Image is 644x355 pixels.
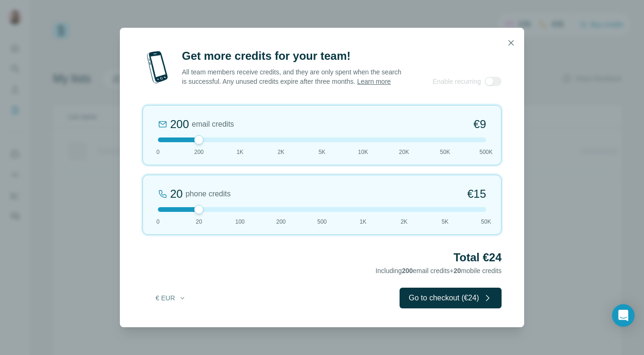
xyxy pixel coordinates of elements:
div: 200 [170,117,189,132]
span: 200 [194,148,204,156]
span: €9 [473,117,486,132]
span: 500 [317,218,327,226]
span: 5K [441,218,448,226]
span: 2K [401,218,408,226]
span: 20K [399,148,409,156]
span: email credits [192,119,234,130]
img: mobile-phone [142,48,173,86]
span: 20 [454,267,461,274]
span: 500K [479,148,493,156]
span: 1K [236,148,243,156]
span: 200 [402,267,413,274]
span: 50K [481,218,491,226]
span: Enable recurring [432,77,481,86]
div: 20 [170,186,183,202]
span: Including email credits + mobile credits [376,267,502,274]
span: 20 [196,218,202,226]
a: Learn more [357,78,391,85]
span: €15 [467,186,486,202]
span: 50K [440,148,450,156]
span: 100 [235,218,244,226]
div: Open Intercom Messenger [612,304,635,327]
span: 0 [157,148,160,156]
h2: Total €24 [142,250,502,265]
span: 200 [276,218,286,226]
span: 2K [277,148,284,156]
button: € EUR [149,290,193,307]
span: 10K [358,148,368,156]
span: 1K [360,218,367,226]
span: 5K [319,148,326,156]
span: phone credits [186,188,231,200]
span: 0 [157,218,160,226]
button: Go to checkout (€24) [400,288,502,308]
p: All team members receive credits, and they are only spent when the search is successful. Any unus... [182,67,402,86]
